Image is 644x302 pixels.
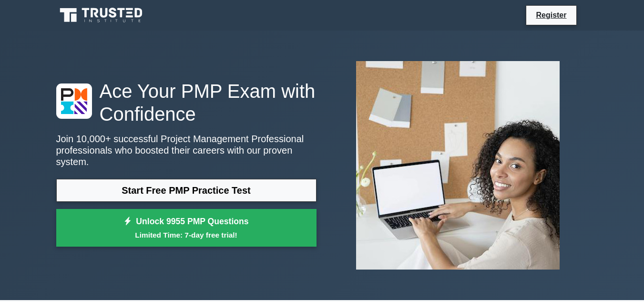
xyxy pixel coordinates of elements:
[56,80,317,125] h1: Ace Your PMP Exam with Confidence
[68,229,305,240] small: Limited Time: 7-day free trial!
[530,9,572,21] a: Register
[56,133,317,167] p: Join 10,000+ successful Project Management Professional professionals who boosted their careers w...
[56,209,317,247] a: Unlock 9955 PMP QuestionsLimited Time: 7-day free trial!
[56,179,317,202] a: Start Free PMP Practice Test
